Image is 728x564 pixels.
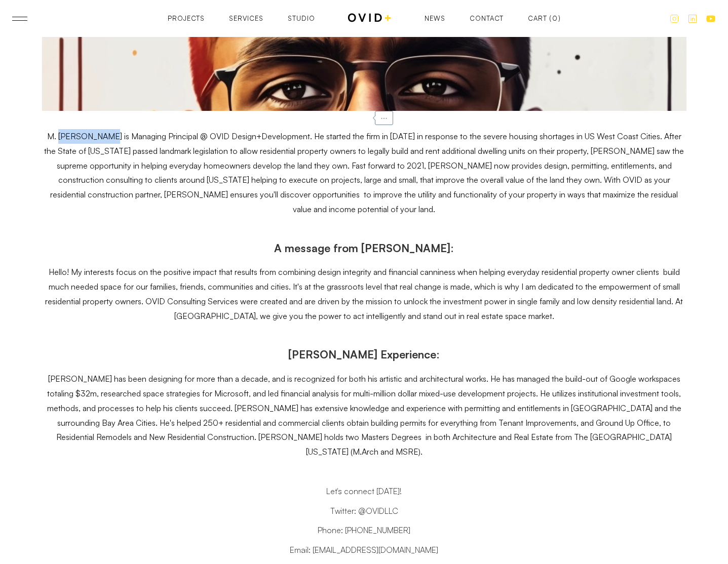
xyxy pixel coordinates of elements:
[425,15,445,22] a: News
[42,464,686,479] p: ‍
[42,329,686,343] p: ‍
[528,15,547,22] div: Cart
[552,15,558,22] div: 0
[528,15,561,22] a: Open empty cart
[42,543,686,557] p: Email: [EMAIL_ADDRESS][DOMAIN_NAME]
[229,15,263,22] a: Services
[42,523,686,538] p: Phone: [PHONE_NUMBER]
[470,15,504,22] a: Contact
[558,15,561,22] div: )
[274,241,454,255] strong: A message from [PERSON_NAME]:
[42,222,686,236] p: ‍
[42,372,686,459] p: [PERSON_NAME] has been designing for more than a decade, and is recognized for both his artistic ...
[42,265,686,323] p: Hello! My interests focus on the positive impact that results from combining design integrity and...
[42,484,686,499] p: Let's connect [DATE]!
[549,15,552,22] div: (
[288,347,440,361] strong: [PERSON_NAME] Experience:
[331,111,372,125] iframe: Twitter Tweet Button
[288,15,315,22] a: Studio
[42,504,686,518] p: Twitter: @OVIDLLC
[42,129,686,217] p: M. [PERSON_NAME] is Managing Principal @ OVID Design+Development. He started the firm in [DATE] i...
[168,15,205,22] a: Projects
